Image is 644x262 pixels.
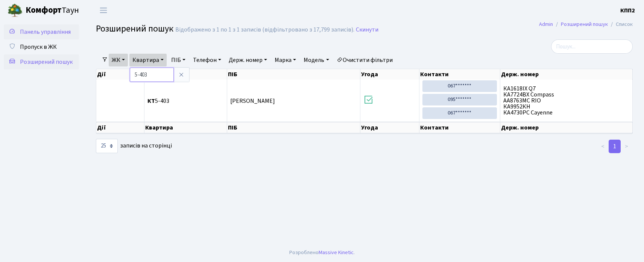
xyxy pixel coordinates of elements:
[4,54,79,69] a: Розширений пошук
[96,139,118,153] select: записів на сторінці
[230,97,275,105] span: [PERSON_NAME]
[226,54,270,66] a: Держ. номер
[96,22,173,35] span: Розширений пошук
[419,69,500,80] th: Контакти
[360,122,419,133] th: Угода
[503,86,629,116] span: КА1618ІХ Q7 КА7724ВХ Compass АА8763МС RIO КА9952КН КА4730РС Cayenne
[608,20,633,29] li: Список
[96,69,144,80] th: Дії
[96,139,172,153] label: записів на сторінці
[20,43,57,51] span: Пропуск в ЖК
[147,98,224,104] span: 5-403
[144,122,227,133] th: Квартира
[96,122,144,133] th: Дії
[190,54,224,66] a: Телефон
[609,140,621,153] a: 1
[419,122,500,133] th: Контакти
[109,54,128,66] a: ЖК
[227,122,360,133] th: ПІБ
[319,248,354,256] a: Massive Kinetic
[561,20,608,28] a: Розширений пошук
[289,248,355,257] div: Розроблено .
[356,26,378,33] a: Скинути
[20,28,71,36] span: Панель управління
[94,4,113,17] button: Переключити навігацію
[551,39,633,54] input: Пошук...
[620,6,635,15] b: КПП2
[8,3,23,18] img: logo.png
[539,20,553,28] a: Admin
[26,4,62,16] b: Комфорт
[620,6,635,15] a: КПП2
[500,69,633,80] th: Держ. номер
[129,54,167,66] a: Квартира
[227,69,360,80] th: ПІБ
[175,26,354,33] div: Відображено з 1 по 1 з 1 записів (відфільтровано з 17,799 записів).
[4,39,79,54] a: Пропуск в ЖК
[360,69,419,80] th: Угода
[168,54,188,66] a: ПІБ
[334,54,396,66] a: Очистити фільтри
[272,54,299,66] a: Марка
[528,17,644,32] nav: breadcrumb
[20,58,73,66] span: Розширений пошук
[147,97,155,105] b: КТ
[301,54,332,66] a: Модель
[26,4,79,17] span: Таун
[4,24,79,39] a: Панель управління
[500,122,633,133] th: Держ. номер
